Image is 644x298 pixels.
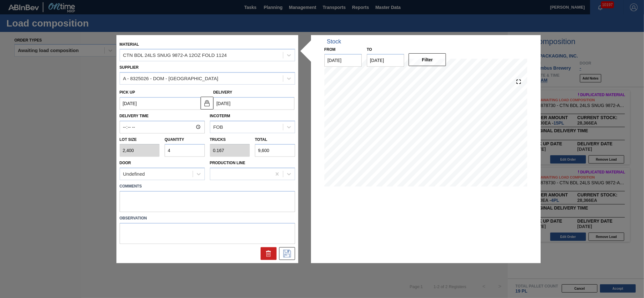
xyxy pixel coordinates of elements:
[201,97,213,110] button: locked
[213,90,233,95] label: Delivery
[120,135,160,144] label: Lot size
[324,54,362,67] input: mm/dd/yyyy
[210,161,245,165] label: Production Line
[123,172,145,177] div: Undefined
[409,53,446,66] button: Filter
[120,214,295,223] label: Observation
[213,97,294,110] input: mm/dd/yyyy
[210,137,226,142] label: Trucks
[123,53,227,58] div: CTN BDL 24LS SNUG 9872-A 12OZ FOLD 1124
[120,161,131,165] label: Door
[203,99,211,107] img: locked
[120,90,135,95] label: Pick up
[255,137,267,142] label: Total
[327,38,341,45] div: Stock
[213,124,223,130] div: FOB
[120,182,295,191] label: Comments
[120,42,139,46] label: Material
[261,247,277,260] div: Delete Suggestion
[210,114,230,118] label: Incoterm
[367,47,372,51] label: to
[120,111,205,121] label: Delivery Time
[120,65,139,70] label: Supplier
[120,97,201,110] input: mm/dd/yyyy
[123,76,218,81] div: A - 8325026 - DOM - [GEOGRAPHIC_DATA]
[279,247,295,260] div: Save Suggestion
[165,137,184,142] label: Quantity
[324,47,336,51] label: From
[367,54,404,67] input: mm/dd/yyyy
